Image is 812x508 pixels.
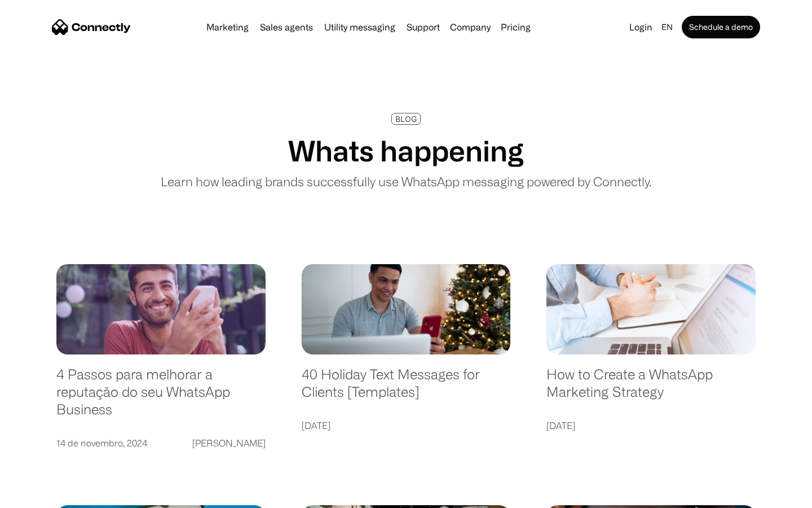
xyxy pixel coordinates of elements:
a: Pricing [496,23,535,32]
aside: Language selected: English [11,488,68,504]
div: Company [450,19,491,35]
a: Utility messaging [320,23,400,32]
div: BLOG [395,115,417,123]
div: en [661,19,673,35]
div: [PERSON_NAME] [192,435,266,451]
a: 40 Holiday Text Messages for Clients [Templates] [302,366,511,411]
a: Schedule a demo [682,16,760,38]
a: 4 Passos para melhorar a reputação do seu WhatsApp Business [56,366,266,429]
a: Marketing [202,23,253,32]
h1: Whats happening [288,134,524,168]
a: Support [402,23,444,32]
a: Sales agents [255,23,317,32]
div: Company [447,19,494,35]
a: How to Create a WhatsApp Marketing Strategy [546,366,756,411]
div: [DATE] [546,418,575,433]
p: Learn how leading brands successfully use WhatsApp messaging powered by Connectly. [161,172,651,191]
ul: Language list [23,488,68,504]
div: [DATE] [302,418,330,433]
div: en [657,19,679,35]
a: home [52,19,131,36]
a: Login [625,19,657,35]
div: 14 de novembro, 2024 [56,435,147,451]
